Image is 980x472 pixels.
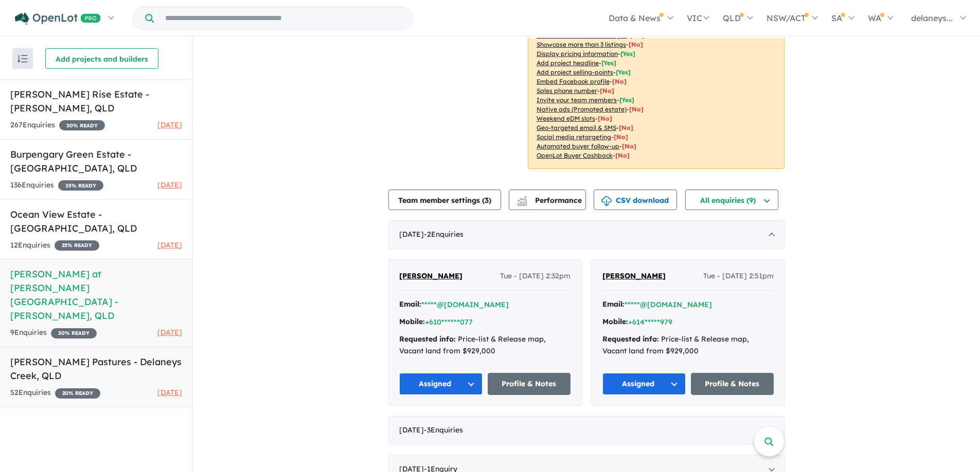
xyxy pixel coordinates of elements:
[537,41,626,48] u: Showcase more than 3 listings
[619,124,633,131] span: [No]
[399,270,462,282] a: [PERSON_NAME]
[157,328,182,337] span: [DATE]
[424,230,464,239] span: - 2 Enquir ies
[10,87,182,115] h5: [PERSON_NAME] Rise Estate - [PERSON_NAME] , QLD
[17,55,28,63] img: sort.svg
[10,207,182,235] h5: Ocean View Estate - [GEOGRAPHIC_DATA] , QLD
[157,120,182,129] span: [DATE]
[537,78,610,85] u: Embed Facebook profile
[388,416,785,445] div: [DATE]
[156,7,410,29] input: Try estate name, suburb, builder or developer
[629,41,643,48] span: [ No ]
[601,196,612,206] img: download icon
[55,388,100,399] span: 20 % READY
[500,270,571,282] span: Tue - [DATE] 2:32pm
[602,333,774,358] div: Price-list & Release map, Vacant land from $929,000
[537,59,599,67] u: Add project headline
[537,124,616,131] u: Geo-targeted email & SMS
[10,119,105,131] div: 267 Enquir ies
[51,328,97,338] span: 30 % READY
[602,270,666,282] a: [PERSON_NAME]
[615,152,630,159] span: [No]
[911,13,953,23] span: delaneys...
[622,142,636,150] span: [No]
[10,267,182,323] h5: [PERSON_NAME] at [PERSON_NAME][GEOGRAPHIC_DATA] - [PERSON_NAME] , QLD
[59,120,105,130] span: 30 % READY
[601,59,616,67] span: [ Yes ]
[45,48,158,69] button: Add projects and builders
[10,387,100,399] div: 52 Enquir ies
[620,50,635,58] span: [ Yes ]
[594,190,677,210] button: CSV download
[157,180,182,190] span: [DATE]
[598,115,612,122] span: [No]
[15,12,101,25] img: Openlot PRO Logo White
[602,334,659,344] strong: Requested info:
[602,299,625,309] strong: Email:
[399,317,425,326] strong: Mobile:
[629,105,644,113] span: [No]
[10,179,103,192] div: 136 Enquir ies
[602,373,686,395] button: Assigned
[388,220,785,249] div: [DATE]
[685,190,778,210] button: All enquiries (9)
[388,190,501,210] button: Team member settings (3)
[10,239,99,252] div: 12 Enquir ies
[157,240,182,250] span: [DATE]
[517,199,527,206] img: bar-chart.svg
[157,388,182,397] span: [DATE]
[399,333,571,358] div: Price-list & Release map, Vacant land from $929,000
[399,373,483,395] button: Assigned
[537,152,613,159] u: OpenLot Buyer Cashback
[537,105,627,113] u: Native ads (Promoted estate)
[10,327,97,339] div: 9 Enquir ies
[616,68,631,76] span: [ Yes ]
[509,190,586,210] button: Performance
[518,196,527,202] img: line-chart.svg
[537,68,613,76] u: Add project selling-points
[602,271,666,280] span: [PERSON_NAME]
[55,240,99,251] span: 25 % READY
[537,96,617,104] u: Invite your team members
[519,196,582,205] span: Performance
[619,96,634,104] span: [ Yes ]
[691,373,774,395] a: Profile & Notes
[602,317,628,326] strong: Mobile:
[399,299,421,309] strong: Email:
[10,147,182,175] h5: Burpengary Green Estate - [GEOGRAPHIC_DATA] , QLD
[10,355,182,383] h5: [PERSON_NAME] Pastures - Delaneys Creek , QLD
[399,271,462,280] span: [PERSON_NAME]
[399,334,456,344] strong: Requested info:
[537,87,597,95] u: Sales phone number
[424,425,463,435] span: - 3 Enquir ies
[528,4,785,169] p: Your project is only comparing to other top-performing projects in your area: - - - - - - - - - -...
[600,87,614,95] span: [ No ]
[58,180,103,191] span: 35 % READY
[537,50,618,58] u: Display pricing information
[614,133,628,141] span: [No]
[537,142,619,150] u: Automated buyer follow-up
[703,270,774,282] span: Tue - [DATE] 2:51pm
[485,196,489,205] span: 3
[537,133,611,141] u: Social media retargeting
[537,115,595,122] u: Weekend eDM slots
[488,373,571,395] a: Profile & Notes
[612,78,627,85] span: [ No ]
